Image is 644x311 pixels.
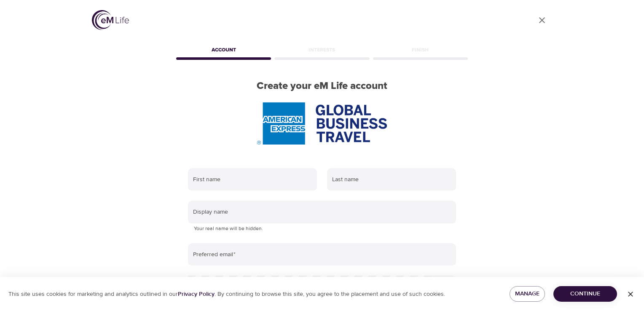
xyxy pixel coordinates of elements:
[257,102,387,145] img: AmEx%20GBT%20logo.png
[553,286,617,302] button: Continue
[174,80,470,92] h2: Create your eM Life account
[560,289,610,299] span: Continue
[516,289,538,299] span: Manage
[178,290,215,298] a: Privacy Policy
[92,10,129,30] img: logo
[510,286,545,302] button: Manage
[194,225,450,233] p: Your real name will be hidden.
[532,10,552,30] a: close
